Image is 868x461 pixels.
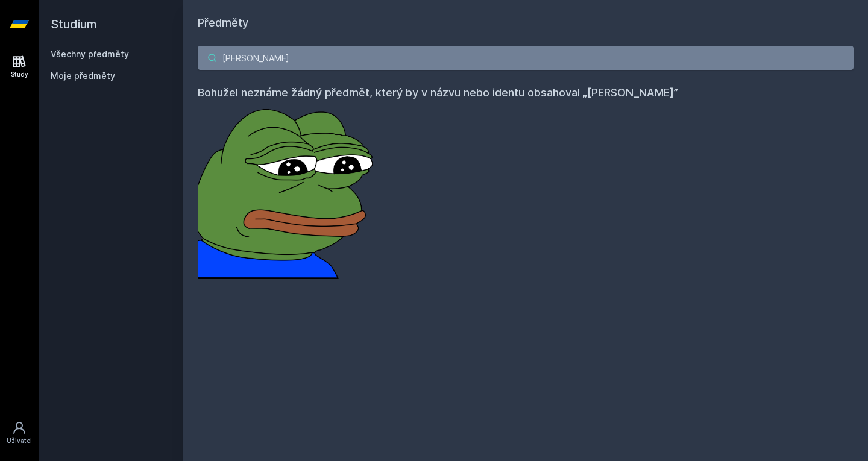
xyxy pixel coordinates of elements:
[2,415,36,451] a: Uživatel
[198,14,854,31] h1: Předměty
[198,84,854,101] h4: Bohužel neznáme žádný předmět, který by v názvu nebo identu obsahoval „[PERSON_NAME]”
[51,49,129,59] a: Všechny předměty
[198,101,379,279] img: error_picture.png
[11,70,28,79] div: Study
[198,46,854,70] input: Název nebo ident předmětu…
[51,70,115,82] span: Moje předměty
[2,48,36,85] a: Study
[7,436,32,445] div: Uživatel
